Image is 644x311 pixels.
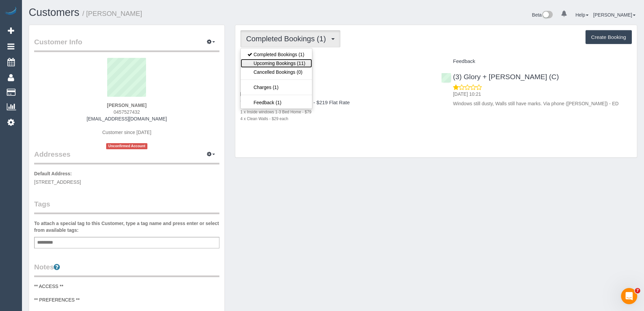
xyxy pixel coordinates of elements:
a: Help [575,12,589,18]
a: [EMAIL_ADDRESS][DOMAIN_NAME] [87,116,167,121]
a: (3) Glory + [PERSON_NAME] (C) [441,73,559,81]
a: Upcoming Bookings (11) [241,59,312,68]
span: [STREET_ADDRESS] [34,179,81,185]
strong: [PERSON_NAME] [107,103,146,108]
span: Completed Bookings (1) [246,35,329,43]
a: Cancelled Bookings (0) [241,68,312,76]
a: Beta [532,12,553,18]
legend: Tags [34,199,219,214]
h4: Feedback [441,59,632,64]
span: 0457527432 [114,109,140,115]
span: Unconfirmed Account [106,143,147,149]
p: Windows still dusty, Walls still have marks. Via phone ([PERSON_NAME]) - ED [453,100,632,107]
button: Completed Bookings (1) [240,30,340,47]
small: 1 x Inside windows 1-3 Bed Home - $79 [240,110,311,114]
iframe: Intercom live chat [621,288,637,304]
img: New interface [542,11,553,20]
h4: Service [240,59,431,64]
small: / [PERSON_NAME] [82,10,142,17]
span: 7 [635,288,640,293]
label: To attach a special tag to this Customer, type a tag name and press enter or select from availabl... [34,220,219,234]
p: Fortnightly - 10% Off [240,90,431,97]
h4: Three Bedroom Home Cleaning - $219 Flat Rate [240,100,431,106]
a: [PERSON_NAME] [593,12,636,18]
span: Customer since [DATE] [102,130,151,135]
legend: Customer Info [34,37,219,52]
a: Charges (1) [241,83,312,92]
a: Feedback (1) [241,98,312,107]
a: Customers [29,6,79,18]
legend: Notes [34,262,219,277]
a: Completed Bookings (1) [241,50,312,59]
label: Default Address: [34,170,72,177]
img: Automaid Logo [4,7,18,16]
small: 4 x Clean Walls - $29 each [240,116,288,121]
p: [DATE] 10:21 [453,91,632,97]
button: Create Booking [586,30,632,44]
